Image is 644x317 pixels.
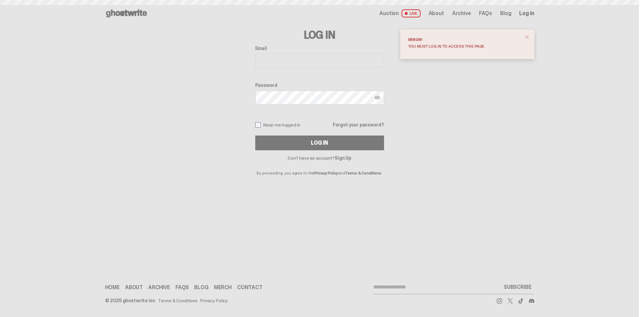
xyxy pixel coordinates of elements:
[105,298,155,303] div: © 2025 ghostwrite inc
[200,298,228,303] a: Privacy Policy
[237,285,263,290] a: Contact
[521,31,533,43] button: close
[429,11,444,16] a: About
[500,11,511,16] a: Blog
[501,280,534,294] button: SUBSCRIBE
[255,156,384,160] p: Don't have an account?
[255,136,384,150] button: Log In
[519,11,534,16] a: Log in
[158,298,198,303] a: Terms & Conditions
[375,95,380,100] img: Show password
[194,285,208,290] a: Blog
[214,285,232,290] a: Merch
[255,122,301,127] label: Keep me logged in
[255,46,384,51] label: Email
[175,285,189,290] a: FAQs
[255,122,261,127] input: Keep me logged in
[255,30,384,40] h3: Log In
[379,9,420,17] a: Auction LIVE
[314,170,338,176] a: Privacy Policy
[408,38,521,42] div: Error!
[125,285,143,290] a: About
[255,83,384,88] label: Password
[335,155,351,161] a: Sign Up
[333,122,384,127] a: Forgot your password?
[148,285,170,290] a: Archive
[408,44,521,48] div: You must log in to access this page.
[255,160,384,175] p: By proceeding, you agree to the and .
[311,140,328,146] div: Log In
[379,11,399,16] span: Auction
[345,170,381,176] a: Terms & Conditions
[479,11,492,16] a: FAQs
[401,9,421,17] span: LIVE
[452,11,471,16] a: Archive
[105,285,120,290] a: Home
